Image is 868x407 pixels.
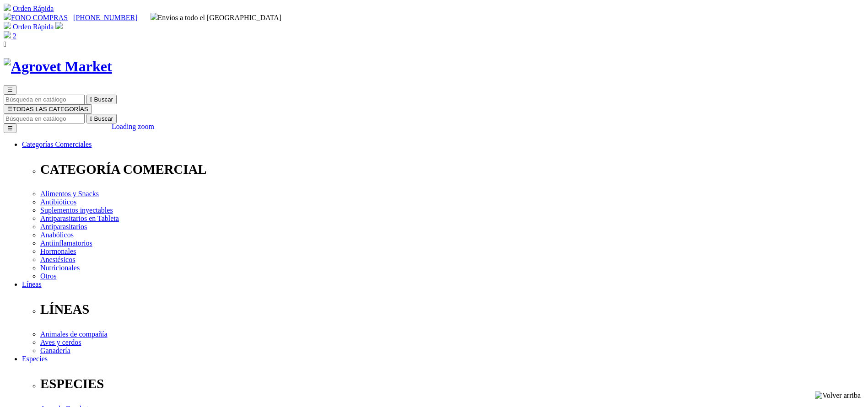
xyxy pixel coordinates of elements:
[151,13,158,20] img: delivery-truck.svg
[4,85,16,95] button: ☰
[40,330,108,338] a: Animales de compañía
[13,23,54,31] a: Orden Rápida
[40,302,864,317] p: LÍNEAS
[4,40,6,48] i: 
[40,338,81,346] a: Aves y cerdos
[86,114,117,123] button:  Buscar
[94,96,113,103] span: Buscar
[40,239,92,247] a: Antiinflamatorios
[40,162,864,177] p: CATEGORÍA COMERCIAL
[4,22,11,29] img: shopping-cart.svg
[40,214,119,222] a: Antiparasitarios en Tableta
[22,355,48,363] a: Especies
[4,14,68,21] a: FONO COMPRAS
[4,32,16,40] a: 2
[4,95,85,104] input: Buscar
[94,115,113,122] span: Buscar
[55,22,63,29] img: user.svg
[55,23,63,31] a: Acceda a su cuenta de cliente
[40,223,87,230] a: Antiparasitarios
[815,391,861,400] img: Volver arriba
[13,5,54,12] a: Orden Rápida
[90,96,92,103] i: 
[90,115,92,122] i: 
[86,95,117,104] button:  Buscar
[40,264,80,272] a: Nutricionales
[151,14,282,21] span: Envíos a todo el [GEOGRAPHIC_DATA]
[13,32,16,40] span: 2
[40,347,70,354] a: Ganadería
[4,114,85,123] input: Buscar
[40,206,113,214] a: Suplementos inyectables
[4,123,16,133] button: ☰
[112,123,154,131] div: Loading zoom
[40,256,75,263] a: Anestésicos
[40,198,76,206] a: Antibióticos
[40,247,76,255] a: Hormonales
[40,376,864,391] p: ESPECIES
[22,140,92,148] a: Categorías Comerciales
[40,272,57,280] a: Otros
[7,106,13,112] span: ☰
[4,104,92,114] button: ☰TODAS LAS CATEGORÍAS
[22,280,42,288] a: Líneas
[40,231,74,239] a: Anabólicos
[4,31,11,38] img: shopping-bag.svg
[4,13,11,20] img: phone.svg
[7,86,13,93] span: ☰
[4,58,112,75] img: Agrovet Market
[4,4,11,11] img: shopping-cart.svg
[73,14,137,21] a: [PHONE_NUMBER]
[40,190,99,198] a: Alimentos y Snacks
